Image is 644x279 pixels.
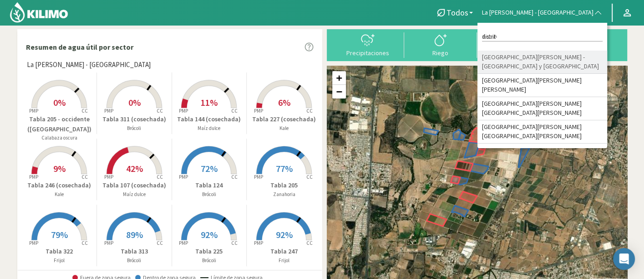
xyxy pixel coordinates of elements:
[613,248,635,270] div: Open Intercom Messenger
[179,174,188,180] tspan: PMP
[232,240,238,246] tspan: CC
[172,191,247,198] p: Brócoli
[307,108,313,114] tspan: CC
[276,163,293,174] span: 77%
[201,229,218,240] span: 92%
[477,3,607,23] button: La [PERSON_NAME] - [GEOGRAPHIC_DATA]
[254,174,263,180] tspan: PMP
[22,181,97,190] p: Tabla 246 (cosechada)
[82,174,88,180] tspan: CC
[477,120,607,144] li: [GEOGRAPHIC_DATA][PERSON_NAME][GEOGRAPHIC_DATA][PERSON_NAME]
[232,108,238,114] tspan: CC
[27,60,151,70] span: La [PERSON_NAME] - [GEOGRAPHIC_DATA]
[201,163,218,174] span: 72%
[332,85,346,98] a: Zoom out
[276,229,293,240] span: 92%
[482,8,593,17] span: La [PERSON_NAME] - [GEOGRAPHIC_DATA]
[22,257,97,264] p: Frijol
[104,174,113,180] tspan: PMP
[157,240,163,246] tspan: CC
[477,51,607,74] li: [GEOGRAPHIC_DATA][PERSON_NAME] - [GEOGRAPHIC_DATA] y [GEOGRAPHIC_DATA]
[232,174,238,180] tspan: CC
[97,191,172,198] p: Maíz dulce
[254,108,263,114] tspan: PMP
[407,50,474,56] div: Riego
[29,108,38,114] tspan: PMP
[51,229,68,240] span: 79%
[97,247,172,256] p: Tabla 313
[22,134,97,142] p: Calabaza oscura
[278,97,290,108] span: 6%
[82,240,88,246] tspan: CC
[97,114,172,124] p: Tabla 311 (cosechada)
[128,97,141,108] span: 0%
[307,240,313,246] tspan: CC
[157,108,163,114] tspan: CC
[104,108,113,114] tspan: PMP
[172,124,247,132] p: Maíz dulce
[247,247,322,256] p: Tabla 247
[247,191,322,198] p: Zanahoria
[22,114,97,134] p: Tabla 205 - occidente ([GEOGRAPHIC_DATA])
[332,71,346,85] a: Zoom in
[172,257,247,264] p: Brócoli
[29,174,38,180] tspan: PMP
[97,181,172,190] p: Tabla 107 (cosechada)
[157,174,163,180] tspan: CC
[172,114,247,124] p: Tabla 144 (cosechada)
[26,41,133,52] p: Resumen de agua útil por sector
[53,97,66,108] span: 0%
[477,32,550,57] button: Carga mensual
[404,32,477,57] button: Riego
[53,163,66,174] span: 9%
[172,247,247,256] p: Tabla 225
[179,240,188,246] tspan: PMP
[9,1,69,23] img: Kilimo
[477,74,607,97] li: [GEOGRAPHIC_DATA][PERSON_NAME] [PERSON_NAME]
[254,240,263,246] tspan: PMP
[446,8,468,17] span: Todos
[247,114,322,124] p: Tabla 227 (cosechada)
[97,257,172,264] p: Brócoli
[97,124,172,132] p: Brócoli
[172,181,247,190] p: Tabla 124
[477,97,607,120] li: [GEOGRAPHIC_DATA][PERSON_NAME][GEOGRAPHIC_DATA][PERSON_NAME]
[334,50,401,56] div: Precipitaciones
[126,229,143,240] span: 89%
[331,32,404,57] button: Precipitaciones
[179,108,188,114] tspan: PMP
[82,108,88,114] tspan: CC
[201,97,218,108] span: 11%
[126,163,143,174] span: 42%
[29,240,38,246] tspan: PMP
[307,174,313,180] tspan: CC
[22,247,97,256] p: Tabla 322
[22,191,97,198] p: Kale
[247,124,322,132] p: Kale
[247,181,322,190] p: Tabla 205
[104,240,113,246] tspan: PMP
[247,257,322,264] p: Frijol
